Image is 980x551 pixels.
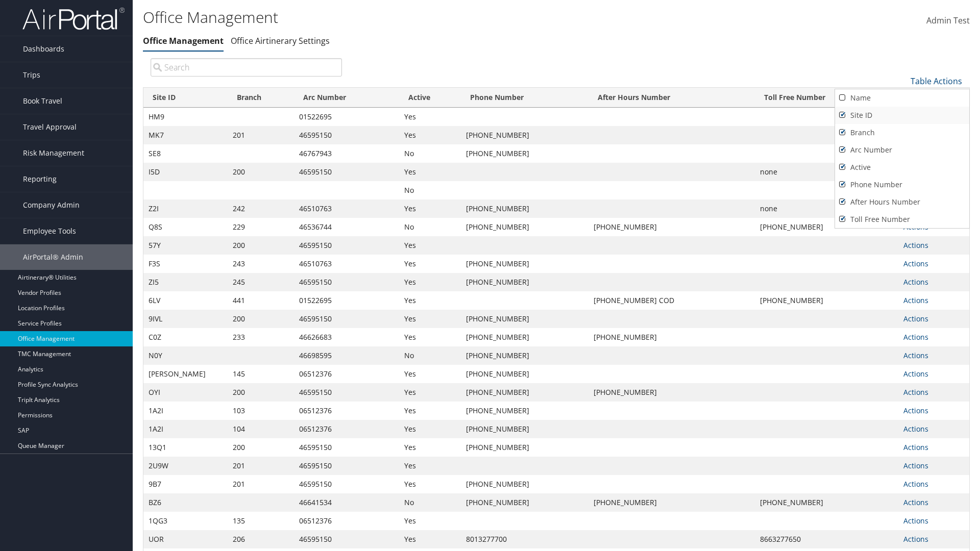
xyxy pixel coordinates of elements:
a: Toll Free Number [835,211,969,228]
a: Phone Number [835,176,969,193]
img: airportal-logo.png [22,7,125,31]
a: Active [835,159,969,176]
a: Branch [835,124,969,141]
span: Risk Management [23,140,84,166]
span: Travel Approval [23,114,77,140]
span: AirPortal® Admin [23,244,83,270]
a: Arc Number [835,141,969,159]
span: Trips [23,62,40,88]
span: Employee Tools [23,218,76,244]
span: Dashboards [23,36,64,62]
span: Company Admin [23,192,80,218]
a: After Hours Number [835,193,969,211]
span: Reporting [23,166,57,192]
a: Name [835,89,969,107]
span: Book Travel [23,88,62,114]
a: Site ID [835,107,969,124]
